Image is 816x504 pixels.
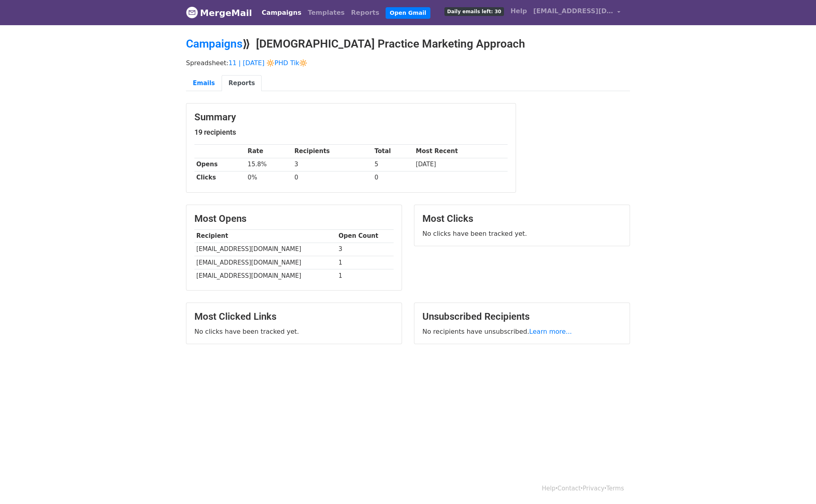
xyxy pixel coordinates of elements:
span: [EMAIL_ADDRESS][DOMAIN_NAME] [533,6,613,16]
td: [EMAIL_ADDRESS][DOMAIN_NAME] [194,256,336,269]
h2: ⟫ [DEMOGRAPHIC_DATA] Practice Marketing Approach [186,37,630,51]
h3: Most Clicks [422,213,622,225]
iframe: Chat Widget [776,466,816,504]
p: No recipients have unsubscribed. [422,327,622,336]
a: Templates [304,5,348,21]
a: [EMAIL_ADDRESS][DOMAIN_NAME] [530,3,624,22]
th: Opens [194,158,246,171]
td: 3 [336,243,394,256]
a: Reports [222,75,262,92]
a: Emails [186,75,222,92]
td: 1 [336,269,394,282]
p: No clicks have been tracked yet. [422,229,622,238]
a: Campaigns [186,37,242,50]
th: Total [372,145,414,158]
p: No clicks have been tracked yet. [194,327,394,336]
td: 15.8% [246,158,292,171]
img: MergeMail logo [186,6,198,18]
a: Daily emails left: 30 [441,3,507,19]
a: Privacy [583,485,604,492]
td: 1 [336,256,394,269]
a: Terms [606,485,624,492]
td: 3 [292,158,372,171]
th: Recipient [194,229,336,243]
a: Reports [348,5,383,21]
h3: Summary [194,112,508,123]
a: Help [542,485,556,492]
a: Campaigns [258,5,304,21]
a: MergeMail [186,4,252,21]
h5: 19 recipients [194,128,508,137]
td: [EMAIL_ADDRESS][DOMAIN_NAME] [194,269,336,282]
th: Rate [246,145,292,158]
a: Learn more... [529,328,572,335]
td: 0 [372,171,414,184]
p: Spreadsheet: [186,59,630,67]
h3: Unsubscribed Recipients [422,311,622,323]
span: Daily emails left: 30 [444,7,504,16]
th: Clicks [194,171,246,184]
td: [EMAIL_ADDRESS][DOMAIN_NAME] [194,243,336,256]
td: 0 [292,171,372,184]
a: Open Gmail [386,7,430,19]
h3: Most Clicked Links [194,311,394,323]
td: 0% [246,171,292,184]
a: Contact [558,485,581,492]
th: Open Count [336,229,394,243]
td: [DATE] [414,158,508,171]
a: 11 | [DATE] 🔆PHD Tik🔆 [228,59,307,67]
h3: Most Opens [194,213,394,225]
a: Help [507,3,530,19]
th: Recipients [292,145,372,158]
th: Most Recent [414,145,508,158]
td: 5 [372,158,414,171]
